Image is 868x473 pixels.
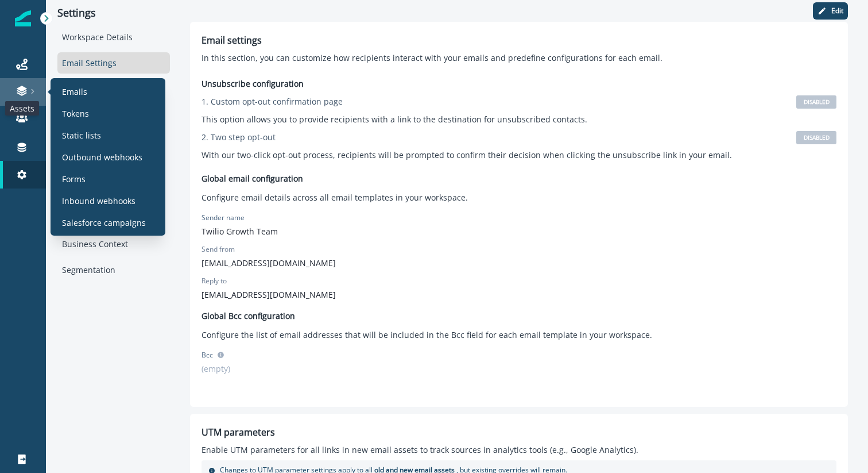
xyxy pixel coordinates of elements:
p: Bcc [201,350,213,360]
a: Forms [55,170,161,187]
a: Tokens [55,105,161,122]
p: Salesforce campaigns [62,217,146,229]
p: [EMAIL_ADDRESS][DOMAIN_NAME] [201,257,336,269]
p: 2. Two step opt-out [201,131,276,143]
p: Global Bcc configuration [201,310,295,322]
p: This option allows you to provide recipients with a link to the destination for unsubscribed cont... [201,113,587,125]
a: Outbound webhooks [55,148,161,166]
div: Segmentation [57,259,170,280]
p: Email settings [201,33,262,47]
a: Static lists [55,126,161,144]
p: Outbound webhooks [62,151,142,163]
div: Workspace Details [57,26,170,48]
label: Reply to [201,276,227,286]
p: 1. Custom opt-out confirmation page [201,95,343,107]
p: In this section, you can customize how recipients interact with your emails and predefine configu... [201,52,662,64]
p: Global email configuration [201,172,303,184]
p: Tokens [62,107,89,120]
p: With our two-click opt-out process, recipients will be prompted to confirm their decision when cl... [201,149,732,161]
p: Emails [62,86,87,98]
p: Forms [62,173,86,185]
p: UTM parameters [201,425,275,439]
button: Edit [813,2,848,20]
p: Settings [57,7,170,20]
a: Inbound webhooks [55,192,161,209]
label: Send from [201,244,235,255]
p: Configure email details across all email templates in your workspace. [201,191,468,203]
a: Salesforce campaigns [55,214,161,231]
div: Email Settings [57,52,170,74]
p: (empty) [201,363,230,375]
p: Twilio Growth Team [201,225,460,237]
p: Sender name [201,213,245,225]
p: Enable UTM parameters for all links in new email assets to track sources in analytics tools (e.g.... [201,444,638,456]
a: Emails [55,83,161,100]
span: DISABLED [796,131,836,144]
span: DISABLED [796,95,836,109]
p: Static lists [62,129,101,141]
p: Edit [831,7,843,15]
img: Inflection [15,10,31,26]
p: Inbound webhooks [62,195,135,207]
p: Configure the list of email addresses that will be included in the Bcc field for each email templ... [201,329,652,341]
p: Unsubscribe configuration [201,78,304,90]
div: Business Context [57,233,170,255]
p: [EMAIL_ADDRESS][DOMAIN_NAME] [201,289,336,301]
